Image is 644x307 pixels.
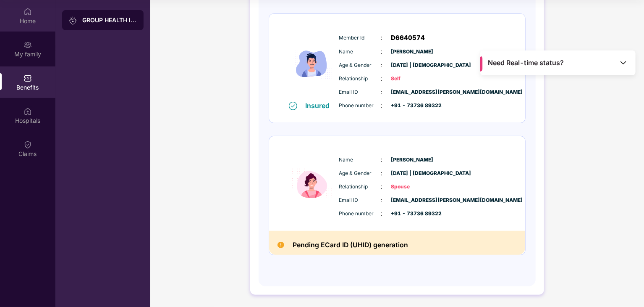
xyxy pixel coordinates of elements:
[24,8,32,16] img: svg+xml;base64,PHN2ZyBpZD0iSG9tZSIgeG1sbnM9Imh0dHA6Ly93d3cudzMub3JnLzIwMDAvc3ZnIiB3aWR0aD0iMjAiIG...
[293,239,408,251] h2: Pending ECard ID (UHID) generation
[306,101,335,110] div: Insured
[391,88,433,96] span: [EMAIL_ADDRESS][PERSON_NAME][DOMAIN_NAME]
[289,102,297,110] img: svg+xml;base64,PHN2ZyB4bWxucz0iaHR0cDovL3d3dy53My5vcmcvMjAwMC9zdmciIHdpZHRoPSIxNiIgaGVpZ2h0PSIxNi...
[381,47,383,56] span: :
[339,61,381,69] span: Age & Gender
[339,196,381,204] span: Email ID
[391,183,433,191] span: Spouse
[381,209,383,218] span: :
[339,75,381,83] span: Relationship
[391,156,433,164] span: [PERSON_NAME]
[619,58,628,67] img: Toggle Icon
[391,33,425,43] span: D6640574
[82,16,137,24] div: GROUP HEALTH INSURANCE
[391,169,433,177] span: [DATE] | [DEMOGRAPHIC_DATA]
[391,61,433,69] span: [DATE] | [DEMOGRAPHIC_DATA]
[24,41,32,49] img: svg+xml;base64,PHN2ZyB3aWR0aD0iMjAiIGhlaWdodD0iMjAiIHZpZXdCb3g9IjAgMCAyMCAyMCIgZmlsbD0ibm9uZSIgeG...
[277,242,284,249] img: Pending
[391,102,433,110] span: +91 - 73736 89322
[24,140,32,149] img: svg+xml;base64,PHN2ZyBpZD0iQ2xhaW0iIHhtbG5zPSJodHRwOi8vd3d3LnczLm9yZy8yMDAwL3N2ZyIgd2lkdGg9IjIwIi...
[287,146,337,221] img: icon
[381,182,383,191] span: :
[381,169,383,178] span: :
[24,74,32,82] img: svg+xml;base64,PHN2ZyBpZD0iQmVuZWZpdHMiIHhtbG5zPSJodHRwOi8vd3d3LnczLm9yZy8yMDAwL3N2ZyIgd2lkdGg9Ij...
[339,169,381,177] span: Age & Gender
[381,74,383,83] span: :
[287,26,337,101] img: icon
[381,196,383,205] span: :
[339,183,381,191] span: Relationship
[24,107,32,116] img: svg+xml;base64,PHN2ZyBpZD0iSG9zcGl0YWxzIiB4bWxucz0iaHR0cDovL3d3dy53My5vcmcvMjAwMC9zdmciIHdpZHRoPS...
[339,34,381,42] span: Member Id
[381,33,383,42] span: :
[381,87,383,97] span: :
[391,196,433,204] span: [EMAIL_ADDRESS][PERSON_NAME][DOMAIN_NAME]
[391,210,433,218] span: +91 - 73736 89322
[69,16,77,25] img: svg+xml;base64,PHN2ZyB3aWR0aD0iMjAiIGhlaWdodD0iMjAiIHZpZXdCb3g9IjAgMCAyMCAyMCIgZmlsbD0ibm9uZSIgeG...
[381,101,383,110] span: :
[339,156,381,164] span: Name
[339,102,381,110] span: Phone number
[381,155,383,164] span: :
[391,75,433,83] span: Self
[488,58,564,67] span: Need Real-time status?
[381,61,383,70] span: :
[339,210,381,218] span: Phone number
[339,88,381,96] span: Email ID
[339,48,381,56] span: Name
[391,48,433,56] span: [PERSON_NAME]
